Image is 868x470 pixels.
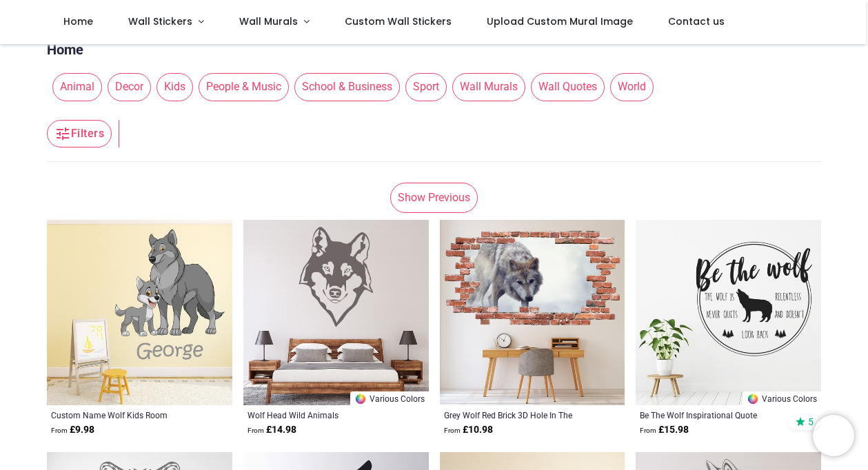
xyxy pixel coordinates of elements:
span: Animal [52,73,102,101]
span: Kids [157,73,193,101]
img: Color Wheel [747,393,759,405]
button: Animal [47,73,102,101]
a: Various Colors [743,391,821,405]
button: World [605,73,654,101]
img: Color Wheel [354,393,367,405]
span: Decor [108,73,151,101]
span: Wall Stickers [128,14,192,28]
strong: £ 10.98 [444,423,493,437]
button: People & Music [193,73,289,101]
span: 5 [808,416,814,428]
a: Wolf Head Wild Animals [248,409,389,420]
img: Custom Name Wolf Wall Sticker Personalised Kids Room Decal [47,220,232,405]
button: Sport [400,73,447,101]
a: Grey Wolf Red Brick 3D Hole In The [444,409,585,420]
span: From [51,427,68,434]
a: Show Previous [390,183,478,213]
button: Wall Murals [447,73,525,101]
span: People & Music [199,73,289,101]
a: Various Colors [350,391,429,405]
button: Filters [47,120,112,147]
span: Wall Quotes [531,73,605,101]
button: School & Business [289,73,400,101]
img: Grey Wolf Red Brick 3D Hole In The Wall Sticker [440,220,625,405]
a: Custom Name Wolf Kids Room [51,409,192,420]
button: Kids [151,73,193,101]
span: Wall Murals [452,73,525,101]
a: Home [47,40,83,59]
strong: £ 9.98 [51,423,94,437]
button: Decor [102,73,151,101]
span: From [444,427,461,434]
span: From [248,427,264,434]
span: Upload Custom Mural Image [487,14,633,28]
span: Custom Wall Stickers [345,14,452,28]
span: School & Business [294,73,400,101]
strong: £ 14.98 [248,423,296,437]
strong: £ 15.98 [640,423,689,437]
a: Be The Wolf Inspirational Quote [640,409,781,420]
span: Home [63,14,93,28]
span: World [610,73,654,101]
img: Be The Wolf Inspirational Quote Wall Sticker [636,220,821,405]
img: Wolf Head Wild Animals Wall Sticker - Mod1 [243,220,429,405]
span: Sport [405,73,447,101]
iframe: Brevo live chat [813,415,854,456]
span: From [640,427,656,434]
span: Contact us [668,14,725,28]
span: Wall Murals [239,14,298,28]
button: Wall Quotes [525,73,605,101]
